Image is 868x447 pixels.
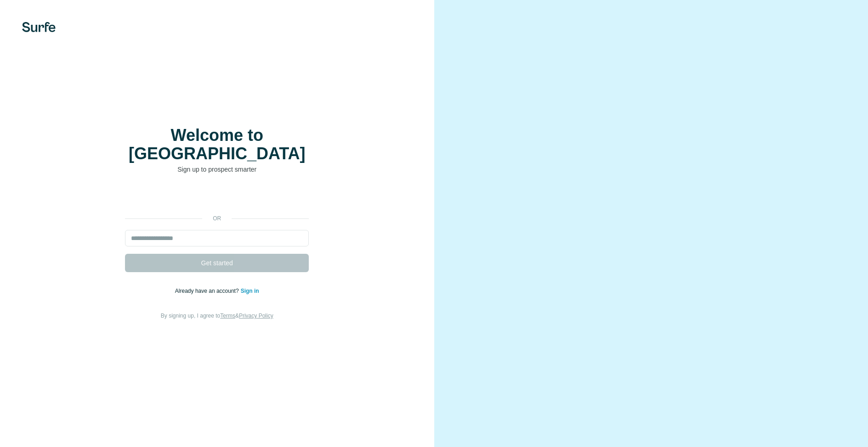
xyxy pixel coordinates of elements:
iframe: Sign in with Google Button [120,188,313,208]
p: Sign up to prospect smarter [125,165,309,174]
h1: Welcome to [GEOGRAPHIC_DATA] [125,126,309,163]
span: Already have an account? [175,288,241,294]
a: Terms [220,313,235,319]
a: Privacy Policy [239,313,273,319]
iframe: Sign in with Google Dialog [679,9,859,124]
a: Sign in [241,288,259,294]
span: By signing up, I agree to & [161,313,273,319]
img: Surfe's logo [22,22,56,32]
p: or [202,214,232,223]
